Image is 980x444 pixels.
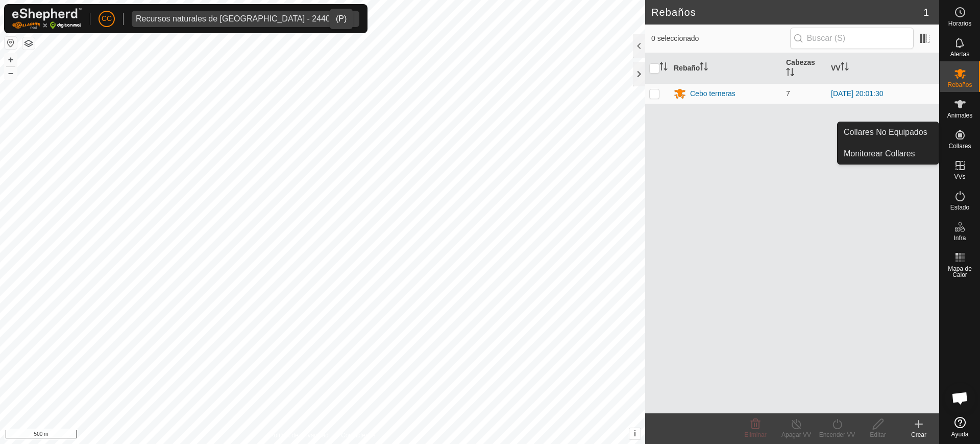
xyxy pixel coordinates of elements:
[817,430,857,439] div: Encender VV
[898,430,939,439] div: Crear
[790,28,914,49] input: Buscar (S)
[954,174,965,180] span: VVs
[270,431,329,440] a: Política de Privacidad
[838,122,939,143] a: Collares No Equipados
[844,148,915,160] span: Monitorear Collares
[942,266,977,278] span: Mapa de Calor
[690,88,736,99] div: Cebo terneras
[651,33,790,44] span: 0 seleccionado
[950,51,969,57] span: Alertas
[945,383,975,413] div: Chat abierto
[700,64,708,72] p-sorticon: Activar para ordenar
[786,89,790,98] span: 7
[947,82,972,88] span: Rebaños
[339,11,359,27] div: dropdown trigger
[634,429,636,438] span: i
[947,112,972,119] span: Animales
[940,413,980,441] a: Ayuda
[841,64,849,72] p-sorticon: Activar para ordenar
[659,64,668,72] p-sorticon: Activar para ordenar
[786,69,794,78] p-sorticon: Activar para ordenar
[776,430,817,439] div: Apagar VV
[132,11,339,27] span: Recursos naturales de Castilla y Leon - 24403
[953,235,966,241] span: Infra
[782,53,827,84] th: Cabezas
[950,204,969,211] span: Estado
[948,143,971,149] span: Collares
[22,37,35,50] button: Capas del Mapa
[857,430,898,439] div: Editar
[651,6,923,18] h2: Rebaños
[136,15,335,23] div: Recursos naturales de [GEOGRAPHIC_DATA] - 24403
[102,13,112,24] span: CC
[948,20,971,27] span: Horarios
[951,431,969,437] span: Ayuda
[12,8,82,29] img: Logo Gallagher
[923,5,929,20] span: 1
[629,428,641,439] button: i
[844,126,927,138] span: Collares No Equipados
[5,37,17,49] button: Restablecer Mapa
[5,67,17,79] button: –
[341,431,375,440] a: Contáctenos
[670,53,782,84] th: Rebaño
[827,53,939,84] th: VV
[744,431,766,438] span: Eliminar
[838,144,939,164] a: Monitorear Collares
[831,89,883,98] a: [DATE] 20:01:30
[5,54,17,66] button: +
